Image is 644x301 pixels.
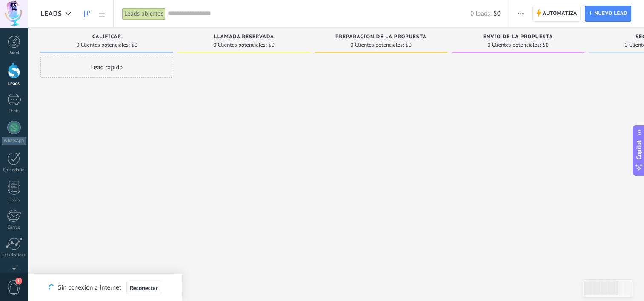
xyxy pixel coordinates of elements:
span: 1 [15,278,22,284]
a: Nuevo lead [585,6,631,22]
a: Automatiza [532,6,581,22]
span: Reconectar [130,285,158,291]
div: Chats [2,108,26,114]
span: 0 Clientes potenciales: [350,43,404,48]
span: Nuevo lead [594,6,627,21]
span: 0 Clientes potenciales: [487,43,541,48]
span: $0 [132,43,137,48]
button: Más [515,6,527,22]
a: Leads [80,6,94,22]
span: Preparación de la propuesta [335,34,426,40]
div: Preparación de la propuesta [319,34,443,41]
div: Envío de la propuesta [456,34,580,41]
span: Calificar [92,34,122,40]
div: Estadísticas [2,253,26,258]
a: Lista [94,6,109,22]
span: Envío de la propuesta [483,34,553,40]
span: $0 [494,10,501,18]
div: Lead rápido [40,57,173,78]
span: Leads [40,10,62,18]
div: WhatsApp [2,137,26,145]
div: Panel [2,51,26,56]
div: Correo [2,225,26,230]
div: Leads abiertos [122,8,166,20]
span: Llamada reservada [214,34,274,40]
div: Leads [2,81,26,87]
div: Llamada reservada [182,34,306,41]
span: Copilot [635,140,643,160]
span: Automatiza [543,6,577,21]
div: Calendario [2,168,26,173]
div: Listas [2,197,26,203]
span: $0 [269,43,275,48]
span: 0 leads: [470,10,491,18]
div: Calificar [45,34,169,41]
span: 0 Clientes potenciales: [76,43,129,48]
button: Reconectar [126,281,161,295]
span: $0 [543,43,549,48]
div: Sin conexión a Internet [49,281,161,295]
span: 0 Clientes potenciales: [213,43,266,48]
span: $0 [406,43,412,48]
